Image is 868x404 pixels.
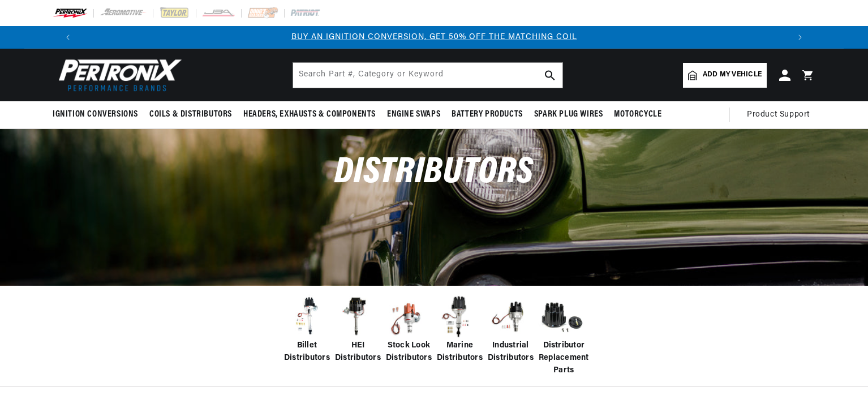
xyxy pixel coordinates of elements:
span: Distributors [334,154,534,191]
img: Marine Distributors [437,294,482,339]
img: Industrial Distributors [488,294,533,339]
span: Marine Distributors [437,339,483,365]
span: Industrial Distributors [488,339,534,365]
img: HEI Distributors [335,294,380,339]
summary: Headers, Exhausts & Components [238,101,381,128]
a: Stock Look Distributors Stock Look Distributors [386,294,431,365]
img: Distributor Replacement Parts [539,294,584,339]
span: Motorcycle [614,109,661,121]
summary: Coils & Distributors [144,101,238,128]
a: Billet Distributors Billet Distributors [284,294,329,365]
summary: Motorcycle [608,101,667,128]
summary: Engine Swaps [381,101,446,128]
a: Industrial Distributors Industrial Distributors [488,294,533,365]
summary: Spark Plug Wires [528,101,609,128]
span: Battery Products [452,109,523,121]
summary: Ignition Conversions [53,101,144,128]
img: Billet Distributors [284,294,329,339]
div: 1 of 3 [79,31,789,44]
span: Engine Swaps [387,109,440,121]
summary: Battery Products [446,101,528,128]
span: Billet Distributors [284,339,330,365]
input: Search Part #, Category or Keyword [293,63,562,88]
span: Stock Look Distributors [386,339,432,365]
a: BUY AN IGNITION CONVERSION, GET 50% OFF THE MATCHING COIL [291,33,577,41]
img: Stock Look Distributors [386,294,431,339]
a: Marine Distributors Marine Distributors [437,294,482,365]
span: Coils & Distributors [149,109,232,121]
img: Pertronix [53,55,183,94]
span: Add my vehicle [703,70,762,80]
summary: Product Support [747,101,815,128]
span: HEI Distributors [335,339,381,365]
div: Announcement [79,31,789,44]
span: Spark Plug Wires [534,109,603,121]
button: Translation missing: en.sections.announcements.next_announcement [789,26,811,49]
slideshow-component: Translation missing: en.sections.announcements.announcement_bar [24,26,844,49]
a: Distributor Replacement Parts Distributor Replacement Parts [539,294,584,377]
span: Headers, Exhausts & Components [243,109,376,121]
span: Distributor Replacement Parts [539,339,589,377]
span: Product Support [747,109,810,121]
button: search button [538,63,562,88]
button: Translation missing: en.sections.announcements.previous_announcement [57,26,79,49]
span: Ignition Conversions [53,109,138,121]
a: HEI Distributors HEI Distributors [335,294,380,365]
a: Add my vehicle [683,63,767,88]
